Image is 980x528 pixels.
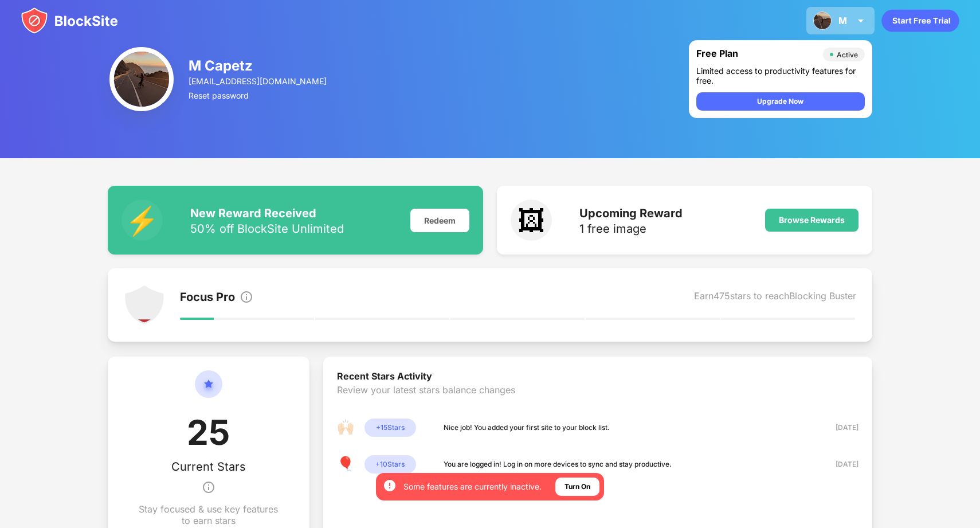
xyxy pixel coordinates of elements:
img: blocksite-icon.svg [21,7,118,34]
div: + 15 Stars [364,419,416,437]
div: Free Plan [696,48,817,61]
img: circle-star.svg [195,370,222,412]
div: Nice job! You added your first site to your block list. [444,422,610,433]
div: animation [881,9,959,32]
div: 🖼 [511,200,552,241]
div: Upgrade Now [757,96,803,107]
img: points-level-1.svg [124,284,165,326]
div: Turn On [565,481,590,492]
div: Review your latest stars balance changes [337,384,859,419]
div: M [838,15,847,26]
img: info.svg [240,290,253,304]
div: Limited access to productivity features for free. [696,66,865,85]
div: + 10 Stars [364,455,416,474]
div: Active [837,50,858,59]
div: You are logged in! Log in on more devices to sync and stay productive. [444,459,672,470]
div: Stay focused & use key features to earn stars [135,503,281,526]
div: [EMAIL_ADDRESS][DOMAIN_NAME] [189,76,328,86]
div: 🎈 [337,455,355,474]
div: Some features are currently inactive. [403,481,542,492]
div: New Reward Received [190,206,344,220]
div: Browse Rewards [779,216,845,225]
div: Current Stars [171,460,246,474]
img: error-circle-white.svg [383,479,397,492]
div: Recent Stars Activity [337,370,859,384]
div: Focus Pro [180,290,235,306]
img: info.svg [202,474,215,501]
div: 1 free image [579,223,683,234]
div: Upcoming Reward [579,206,683,220]
div: [DATE] [818,422,859,433]
div: [DATE] [818,459,859,470]
div: 50% off BlockSite Unlimited [190,223,344,234]
div: Redeem [410,209,469,232]
div: M Capetz [189,57,328,74]
div: 🙌🏻 [337,419,355,437]
img: ACg8ocL1tm0ihweI2uJw1GBEBYm-6K31HjgWZB7LJDIyAPQdI3YWG4VThA=s96-c [813,11,832,30]
img: ACg8ocL1tm0ihweI2uJw1GBEBYm-6K31HjgWZB7LJDIyAPQdI3YWG4VThA=s96-c [109,47,174,111]
div: Reset password [189,91,328,100]
div: Earn 475 stars to reach Blocking Buster [694,290,856,306]
div: ⚡️ [121,200,163,241]
div: 25 [187,412,230,460]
